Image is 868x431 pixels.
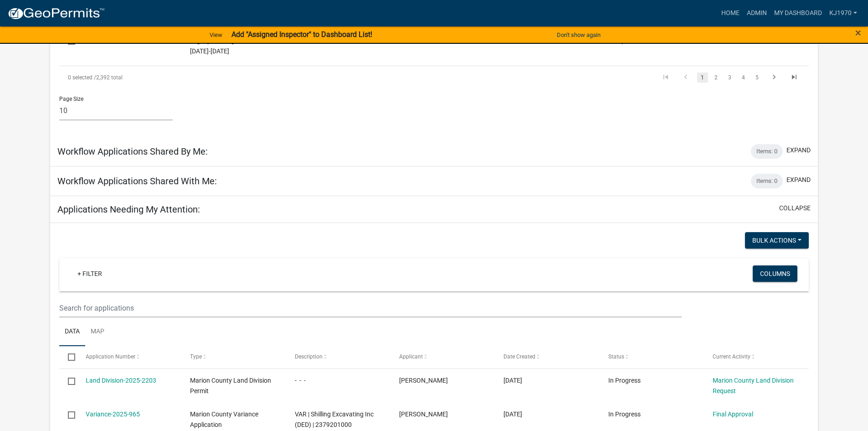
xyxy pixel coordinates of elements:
a: 2 [711,73,722,83]
button: Don't show again [553,27,604,42]
span: Date Created [503,353,535,360]
span: Current Activity [713,353,750,360]
span: Marion County Variance Application [190,410,258,428]
button: Close [855,27,861,38]
a: Data [59,317,85,347]
a: My Dashboard [770,5,826,22]
div: Items: 0 [751,144,783,159]
span: 08/15/2025 [503,377,522,384]
li: page 2 [709,70,723,85]
a: Variance-2025-965 [86,410,140,418]
li: page 4 [737,70,750,85]
a: go to last page [786,73,803,83]
span: Application Number [86,353,135,360]
a: View [206,27,226,42]
span: - - - [295,377,306,384]
button: expand [786,175,811,185]
span: Description [295,353,323,360]
a: kj1970 [826,5,861,22]
a: 5 [752,73,763,83]
span: Applicant [399,353,423,360]
span: × [855,26,861,39]
a: Map [85,317,110,347]
datatable-header-cell: Type [181,346,286,368]
datatable-header-cell: Application Number [77,346,181,368]
span: Karie Ellwanger [399,377,448,384]
datatable-header-cell: Date Created [495,346,599,368]
datatable-header-cell: Description [286,346,390,368]
a: + Filter [70,265,109,282]
a: Admin [743,5,770,22]
li: page 5 [750,70,764,85]
a: go to previous page [677,73,694,83]
a: 3 [724,73,735,83]
datatable-header-cell: Status [600,346,704,368]
a: Land Division-2025-2203 [86,377,156,384]
a: 4 [738,73,749,83]
datatable-header-cell: Current Activity [704,346,808,368]
input: Search for applications [59,299,681,317]
span: In Progress [608,410,641,418]
li: page 1 [696,70,709,85]
span: Tony Shilling [399,410,448,418]
button: Columns [753,265,797,282]
a: go to first page [657,73,674,83]
button: expand [786,145,811,155]
a: 1 [697,73,708,83]
button: collapse [779,203,811,213]
li: page 3 [723,70,737,85]
datatable-header-cell: Applicant [390,346,495,368]
a: Home [718,5,743,22]
span: Status [608,353,624,360]
a: go to next page [765,73,783,83]
button: Bulk Actions [745,232,809,249]
div: 2,392 total [59,66,355,89]
a: Marion County Land Division Request [713,377,794,395]
span: Marion County Land Division Permit [190,377,271,395]
datatable-header-cell: Select [59,346,77,368]
div: Items: 0 [751,174,783,188]
a: Final Approval [713,410,753,418]
span: Legacy Building Permits 1993-2013 [190,37,258,55]
h5: Workflow Applications Shared By Me: [57,146,208,157]
strong: Add "Assigned Inspector" to Dashboard List! [231,30,372,39]
span: In Progress [608,377,641,384]
h5: Workflow Applications Shared With Me: [57,176,217,187]
span: VAR | Shilling Excavating Inc (DED) | 2379201000 [295,410,374,428]
h5: Applications Needing My Attention: [57,204,200,215]
span: 08/14/2025 [503,410,522,418]
span: 0 selected / [68,74,96,81]
span: Type [190,353,202,360]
